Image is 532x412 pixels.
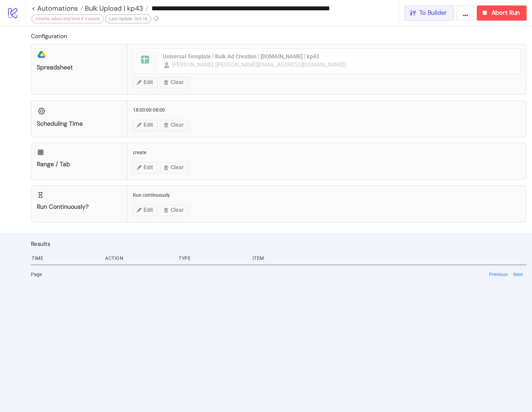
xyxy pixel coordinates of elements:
[32,14,104,23] div: Inherits adset end time if it exists
[31,271,42,278] span: Page
[251,252,527,265] div: Item
[83,5,148,12] a: Bulk Upload | kp43
[456,5,474,21] button: ...
[83,4,143,13] span: Bulk Upload | kp43
[31,32,527,41] h2: Configuration
[511,271,525,278] button: Next
[491,9,520,17] span: Abort Run
[477,5,527,21] button: Abort Run
[105,14,151,23] div: Last Update: Oct-16
[104,252,173,265] div: Action
[31,252,100,265] div: Time
[32,5,83,12] a: < Automations
[178,252,247,265] div: Type
[405,5,454,21] button: To Builder
[487,271,510,278] button: Previous
[419,9,447,17] span: To Builder
[31,239,527,248] h2: Results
